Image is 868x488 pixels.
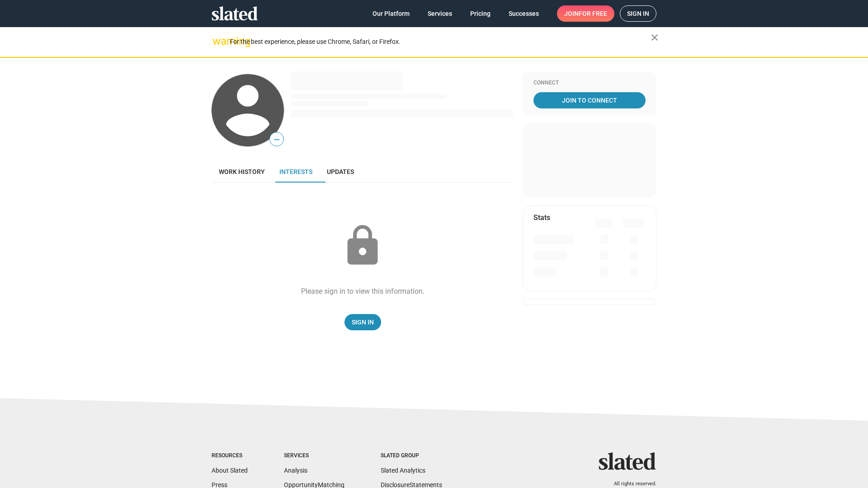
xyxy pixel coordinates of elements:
[533,213,550,222] mat-card-title: Stats
[509,5,539,22] span: Successes
[557,5,614,22] a: Joinfor free
[533,92,646,108] a: Join To Connect
[352,314,374,330] span: Sign In
[627,6,649,21] span: Sign in
[620,5,656,22] a: Sign in
[270,134,283,145] span: —
[272,161,320,183] a: Interests
[284,452,344,460] div: Services
[579,5,607,22] span: for free
[381,467,425,474] a: Slated Analytics
[501,5,546,22] a: Successes
[212,452,248,460] div: Resources
[564,5,607,22] span: Join
[327,168,354,175] span: Updates
[420,5,459,22] a: Services
[212,467,248,474] a: About Slated
[535,92,644,108] span: Join To Connect
[230,36,651,48] div: For the best experience, please use Chrome, Safari, or Firefox.
[344,314,381,330] a: Sign In
[284,467,307,474] a: Analysis
[340,223,385,268] mat-icon: lock
[365,5,417,22] a: Our Platform
[463,5,498,22] a: Pricing
[301,286,425,296] div: Please sign in to view this information.
[381,452,442,460] div: Slated Group
[533,80,646,87] div: Connect
[219,168,265,175] span: Work history
[320,161,361,183] a: Updates
[428,5,452,22] span: Services
[470,5,491,22] span: Pricing
[373,5,410,22] span: Our Platform
[649,32,660,43] mat-icon: close
[212,161,272,183] a: Work history
[212,36,223,47] mat-icon: warning
[279,168,312,175] span: Interests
